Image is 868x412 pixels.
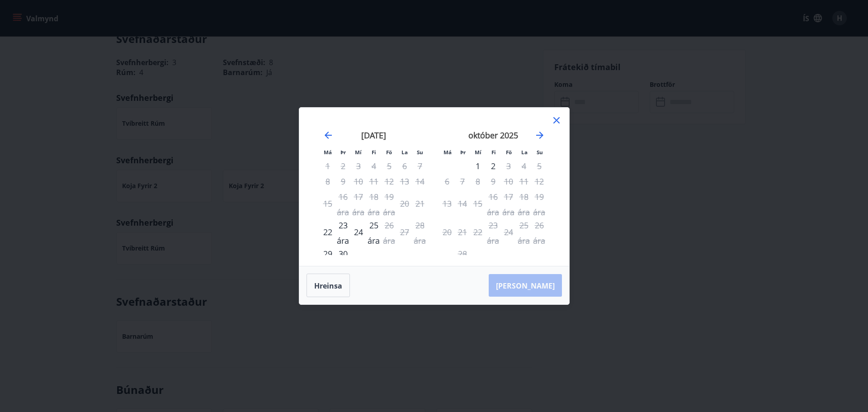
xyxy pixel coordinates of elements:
td: Ekki í boði. fimmtudagur, 16. október 2025 [486,189,501,218]
td: Ekki í boði. sunnudagur, 12. október 2025 [532,174,547,189]
td: Ekki í boði. sunnudagur, 26. október 2025 [532,218,547,246]
td: Ekki í boði. þriðjudagur, 21. október 2025 [455,218,470,246]
td: Ekki í boði. mánudagur, 8. september 2025 [320,174,335,189]
font: Su [417,149,423,156]
td: Ekki í boði. fimmtudagur, 30. október 2025 [486,246,501,275]
td: Ekki í boði. fimmtudagur, 23. október 2025 [486,218,501,246]
td: Ekki í boði. mánudagur, 1. september 2025 [320,158,335,174]
td: Veldu miðvikudag, 1. október 2025 sem innritunardag. Það er laust. [470,158,486,174]
td: Ekki í boði. þriðjudagur, 9. september 2025 [335,174,351,189]
td: Ekki í boði. mánudagur, 27. október 2025 [439,246,455,275]
td: Veldu þriðjudaginn 23. september 2025 sem innritunardag. Það er laust. [335,218,351,246]
div: Aðeins innritun í boði [320,224,335,240]
td: Ekki í boði. miðvikudagur, 10. september 2025 [351,174,366,189]
td: Ekki í boði. fimmtudagur, 9. október 2025 [486,174,501,189]
td: Ekki í boði. miðvikudagur, 3. september 2025 [351,158,366,174]
td: Ekki í boði. laugardagur, 6. september 2025 [397,158,412,174]
td: Ekki í boði. miðvikudagur, 8. október 2025 [470,174,486,189]
font: Mí [475,149,481,156]
button: Hreinsa [307,274,350,297]
font: Þr [340,149,346,156]
td: Veldu innritunardaginn mánudaginn 29. september 2025. Það er laust. [320,246,335,261]
td: Ekki í boði. miðvikudagur, 22. október 2025 [470,218,486,246]
td: Ekki í boði. föstudagur, 31. október 2025 [501,246,516,275]
td: Ekki í boði. miðvikudagur, 15. október 2025 [470,189,486,218]
div: Aðeins útritun í boði [382,218,397,233]
font: Hreinsa [314,281,342,291]
td: Ekki í boði. miðvikudagur, 29. október 2025 [470,246,486,275]
div: Aðeins innritun í boði [320,246,335,261]
td: Ekki í boði. laugardagur, 25. október 2025 [516,218,532,246]
td: Ekki í boði. mánudagur, 15. september 2025 [320,189,335,218]
div: Aðeins útritun í boði [501,158,516,174]
font: 3 [506,161,511,171]
font: Fö [506,149,512,156]
font: Fi [491,149,496,156]
font: Su [537,149,543,156]
font: 29 [323,248,332,259]
font: Fö [386,149,392,156]
td: Ekki í boði. þriðjudagur, 14. október 2025 [455,189,470,218]
td: Ekki í boði. laugardagur, 13. september 2025 [397,174,412,189]
td: Ekki í boði. föstudagur, 10. október 2025 [501,174,516,189]
td: Ekki í boði. föstudagur, 17. október 2025 [501,189,516,218]
font: Má [443,149,452,156]
font: La [401,149,408,156]
td: Ekki í boði. föstudagur, 26. september 2025 [382,218,397,246]
div: Færðu aftur á bak til að skipta yfir í fyrri mánuð. [323,130,334,141]
td: Ekki í boði. fimmtudagur, 18. september 2025 [366,189,382,218]
td: Ekki í boði. sunnudagur, 21. september 2025 [412,189,428,218]
td: Ekki í boði. sunnudagur, 19. október 2025 [532,189,547,218]
font: Fi [372,149,376,156]
font: 30 [339,248,348,259]
td: Ekki í boði. föstudagur, 12. september 2025 [382,174,397,189]
font: október 2025 [468,130,518,141]
td: Ekki í boði. sunnudagur, 14. september 2025 [412,174,428,189]
td: Ekki í boði. mánudagur, 6. október 2025 [439,174,455,189]
td: Ekki í boði. laugardagur, 18. október 2025 [516,189,532,218]
td: Ekki í boði. laugardagur, 27. september 2025 [397,218,412,246]
td: Ekki í boði. sunnudagur, 28. september 2025 [412,218,428,246]
font: [DATE] [361,130,386,141]
td: Ekki í boði. þriðjudagur, 28. október 2025 [455,246,470,275]
td: Ekki í boði. þriðjudagur, 16. september 2025 [335,189,351,218]
td: Ekki í boði. sunnudagur, 7. september 2025 [412,158,428,174]
td: Ekki í boði. föstudagur, 24. október 2025 [501,218,516,246]
td: Veldu fimmtudaginn 25. september 2025 sem innritunardag. Það er laust. [366,218,382,246]
td: Ekki í boði. sunnudagur, 5. október 2025 [532,158,547,174]
td: Ekki í boði. föstudagur, 3. október 2025 [501,158,516,174]
td: Ekki í boði. laugardagur, 11. október 2025 [516,174,532,189]
td: Ekki í boði. mánudagur, 20. október 2025 [439,218,455,246]
td: Ekki í boði. fimmtudagur, 4. september 2025 [366,158,382,174]
td: Veldu innritunardaginn mánudaginn 22. september 2025. Það er laust. [320,218,335,246]
td: Ekki í boði. þriðjudagur, 7. október 2025 [455,174,470,189]
td: Ekki í boði. mánudagur, 13. október 2025 [439,189,455,218]
font: 1 [476,161,480,171]
td: Veldu miðvikudag, 24. september 2025 sem innritunardag. Það er laust. [351,218,366,246]
font: 26 ára [383,220,395,246]
font: Þr [460,149,466,156]
font: 2 [491,161,495,171]
div: Færðu þig áfram til að skipta yfir í næsta mánuð. [534,130,545,141]
div: Dagatal [310,118,558,255]
font: 23 ára [337,220,349,246]
font: Mí [355,149,362,156]
font: 24 [354,227,363,237]
td: Ekki í boði. föstudagur, 5. september 2025 [382,158,397,174]
td: Ekki í boði. laugardagur, 20. september 2025 [397,189,412,218]
td: Ekki í boði. þriðjudagur 2. september 2025 [335,158,351,174]
font: 22 [323,227,332,237]
font: La [521,149,528,156]
td: Ekki í boði. föstudagur, 19. september 2025 [382,189,397,218]
td: Veldu fimmtudaginn 2. október 2025 sem innritunardag. Það er laust. [486,158,501,174]
td: Ekki í boði. miðvikudagur, 17. september 2025 [351,189,366,218]
font: Má [324,149,332,156]
font: 25 ára [368,220,380,246]
td: Ekki í boði. laugardagur, 4. október 2025 [516,158,532,174]
td: Ekki í boði. fimmtudagur, 11. september 2025 [366,174,382,189]
td: Veldu þriðjudaginn 30. september 2025 sem innritunardag. Það er laust. [335,246,351,261]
